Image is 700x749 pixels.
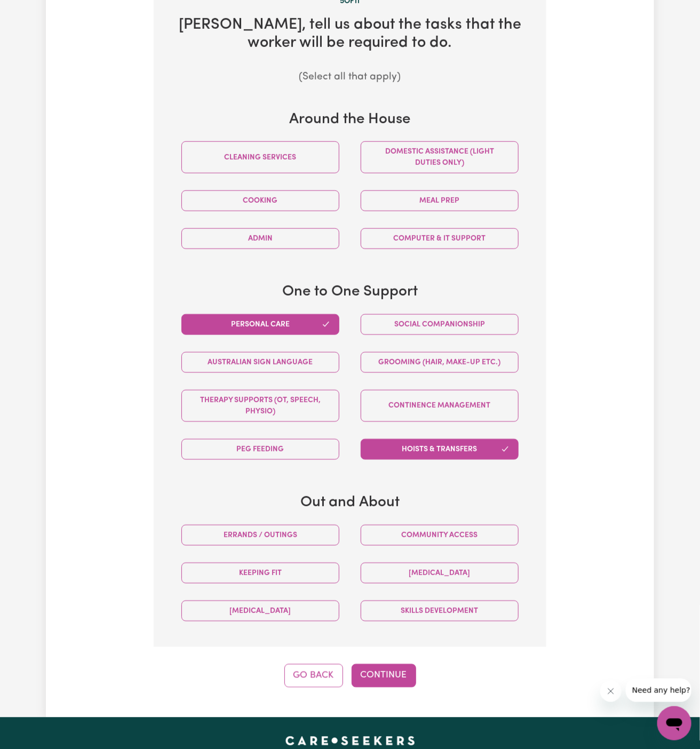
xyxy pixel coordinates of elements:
[361,190,519,211] button: Meal prep
[181,314,339,335] button: Personal care
[361,525,519,546] button: Community access
[285,737,415,745] a: Careseekers home page
[181,563,339,584] button: Keeping fit
[171,111,529,129] h3: Around the House
[361,439,519,460] button: Hoists & transfers
[171,70,529,85] p: (Select all that apply)
[361,228,519,249] button: Computer & IT Support
[181,352,339,373] button: Australian Sign Language
[181,439,339,460] button: PEG feeding
[171,16,529,53] h2: [PERSON_NAME] , tell us about the tasks that the worker will be required to do.
[181,601,339,621] button: [MEDICAL_DATA]
[361,314,519,335] button: Social companionship
[352,664,416,688] button: Continue
[181,141,339,173] button: Cleaning services
[361,563,519,584] button: [MEDICAL_DATA]
[181,525,339,546] button: Errands / Outings
[171,283,529,301] h3: One to One Support
[181,390,339,422] button: Therapy Supports (OT, speech, physio)
[181,228,339,249] button: Admin
[361,390,519,422] button: Continence management
[657,706,691,740] iframe: Button to launch messaging window
[600,681,622,702] iframe: Close message
[361,352,519,373] button: Grooming (hair, make-up etc.)
[284,664,343,688] button: Go Back
[171,494,529,512] h3: Out and About
[626,679,691,702] iframe: Message from company
[361,601,519,621] button: Skills Development
[181,190,339,211] button: Cooking
[361,141,519,173] button: Domestic assistance (light duties only)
